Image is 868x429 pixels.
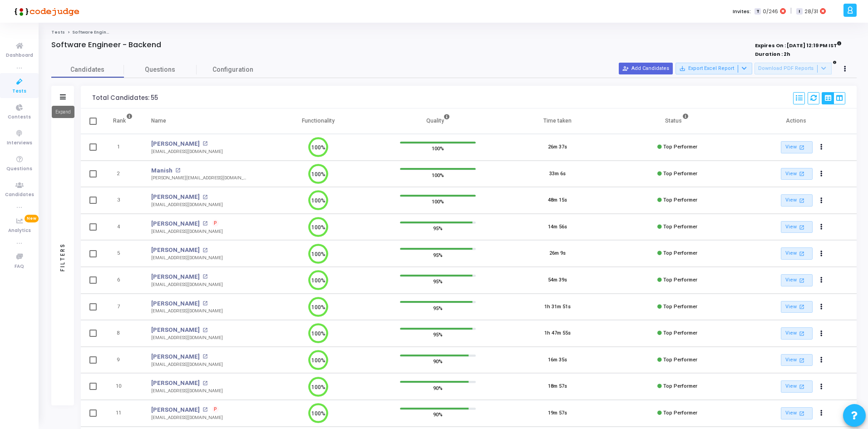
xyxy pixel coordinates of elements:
[104,187,142,214] td: 3
[679,65,686,72] mat-icon: save_alt
[798,330,806,337] mat-icon: open_in_new
[104,373,142,400] td: 10
[202,141,207,146] mat-icon: open_in_new
[781,247,813,260] a: View
[151,148,223,155] div: [EMAIL_ADDRESS][DOMAIN_NAME]
[815,301,828,313] button: Actions
[433,330,443,339] span: 95%
[104,240,142,267] td: 5
[815,274,828,287] button: Actions
[781,194,813,207] a: View
[798,409,806,417] mat-icon: open_in_new
[432,144,444,153] span: 100%
[104,347,142,374] td: 9
[202,328,207,333] mat-icon: open_in_new
[815,168,828,180] button: Actions
[151,308,223,315] div: [EMAIL_ADDRESS][DOMAIN_NAME]
[781,168,813,180] a: View
[151,255,223,261] div: [EMAIL_ADDRESS][DOMAIN_NAME]
[202,221,207,226] mat-icon: open_in_new
[151,219,200,228] a: [PERSON_NAME]
[543,116,572,126] div: Time taken
[51,40,161,49] h4: Software Engineer - Backend
[124,65,197,74] span: Questions
[619,63,673,74] button: Add Candidates
[733,8,751,15] label: Invites:
[798,383,806,390] mat-icon: open_in_new
[104,134,142,161] td: 1
[663,171,697,177] span: Top Performer
[781,274,813,286] a: View
[151,272,200,281] a: [PERSON_NAME]
[214,220,217,227] span: P
[663,357,697,363] span: Top Performer
[104,294,142,321] td: 7
[663,410,697,416] span: Top Performer
[433,224,443,233] span: 95%
[544,330,571,337] div: 1h 47m 55s
[151,325,200,335] a: [PERSON_NAME]
[104,214,142,241] td: 4
[815,221,828,233] button: Actions
[151,405,200,414] a: [PERSON_NAME]
[549,170,566,178] div: 33m 6s
[175,168,180,173] mat-icon: open_in_new
[104,400,142,427] td: 11
[663,330,697,336] span: Top Performer
[12,88,26,95] span: Tests
[755,8,760,15] span: T
[151,414,223,421] div: [EMAIL_ADDRESS][DOMAIN_NAME]
[151,228,223,235] div: [EMAIL_ADDRESS][DOMAIN_NAME]
[804,8,818,15] span: 28/31
[617,108,737,134] th: Status
[8,113,31,121] span: Contests
[202,407,207,412] mat-icon: open_in_new
[798,223,806,231] mat-icon: open_in_new
[202,381,207,386] mat-icon: open_in_new
[432,170,444,179] span: 100%
[151,379,200,388] a: [PERSON_NAME]
[378,108,498,134] th: Quality
[790,6,792,16] span: |
[755,50,790,58] strong: Duration : 2h
[212,65,253,74] span: Configuration
[5,191,34,199] span: Candidates
[202,195,207,200] mat-icon: open_in_new
[151,352,200,361] a: [PERSON_NAME]
[549,250,566,257] div: 26m 9s
[798,356,806,364] mat-icon: open_in_new
[151,299,200,308] a: [PERSON_NAME]
[25,215,39,222] span: New
[51,65,124,74] span: Candidates
[92,94,158,102] div: Total Candidates: 55
[151,335,223,341] div: [EMAIL_ADDRESS][DOMAIN_NAME]
[798,303,806,311] mat-icon: open_in_new
[6,52,33,59] span: Dashboard
[815,354,828,366] button: Actions
[663,304,697,310] span: Top Performer
[258,108,378,134] th: Functionality
[622,65,629,72] mat-icon: person_add_alt
[815,407,828,419] button: Actions
[433,303,443,312] span: 95%
[781,380,813,393] a: View
[52,106,74,118] div: Expand
[151,116,166,126] div: Name
[202,354,207,359] mat-icon: open_in_new
[815,327,828,340] button: Actions
[433,277,443,286] span: 95%
[663,224,697,230] span: Top Performer
[544,303,571,311] div: 1h 31m 51s
[815,194,828,207] button: Actions
[548,197,567,204] div: 48m 15s
[822,92,845,104] div: View Options
[6,165,32,173] span: Questions
[15,263,24,271] span: FAQ
[433,250,443,259] span: 95%
[798,170,806,178] mat-icon: open_in_new
[432,197,444,206] span: 100%
[815,247,828,260] button: Actions
[104,320,142,347] td: 8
